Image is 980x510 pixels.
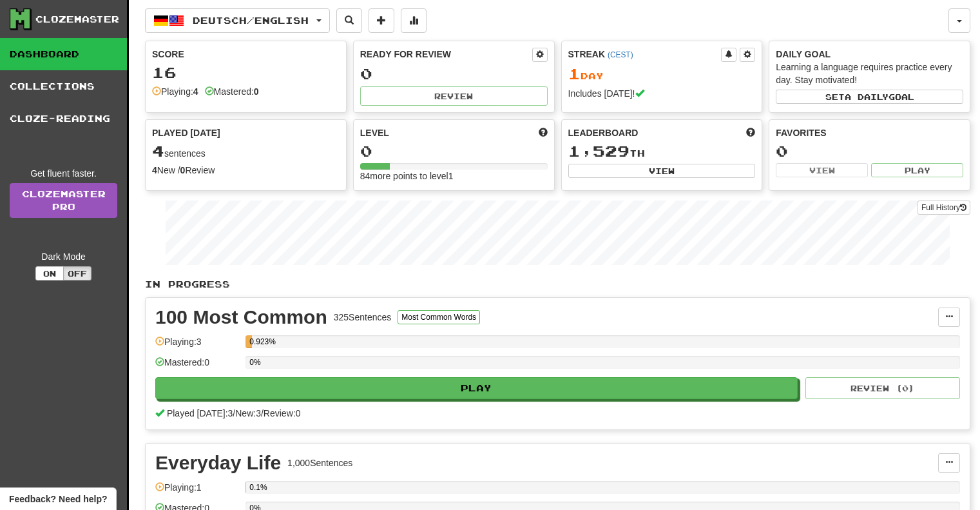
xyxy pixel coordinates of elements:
[152,142,164,160] span: 4
[63,266,91,280] button: Off
[180,165,186,175] strong: 0
[35,266,64,280] button: On
[398,310,480,324] button: Most Common Words
[155,453,281,473] div: Everyday Life
[334,311,392,324] div: 325 Sentences
[539,126,548,139] span: Score more points to level up
[155,335,239,357] div: Playing: 3
[155,308,327,327] div: 100 Most Common
[10,183,117,218] a: ClozemasterPro
[145,278,970,291] p: In Progress
[845,92,889,101] span: a daily
[205,85,259,98] div: Mastered:
[776,143,963,159] div: 0
[152,126,220,139] span: Played [DATE]
[155,481,239,502] div: Playing: 1
[167,408,233,418] span: Played [DATE]: 3
[145,8,330,33] button: Deutsch/English
[360,170,548,182] div: 84 more points to level 1
[568,126,639,139] span: Leaderboard
[805,377,960,399] button: Review (0)
[193,15,309,26] span: Deutsch / English
[776,90,963,104] button: Seta dailygoal
[152,165,157,175] strong: 4
[568,64,581,83] span: 1
[776,61,963,86] div: Learning a language requires practice every day. Stay motivated!
[152,164,340,177] div: New / Review
[360,126,389,139] span: Level
[155,356,239,377] div: Mastered: 0
[193,86,198,97] strong: 4
[568,48,722,61] div: Streak
[746,126,755,139] span: This week in points, UTC
[152,64,340,81] div: 16
[360,48,532,61] div: Ready for Review
[918,201,970,215] button: Full History
[261,408,264,418] span: /
[360,86,548,106] button: Review
[776,126,963,139] div: Favorites
[871,163,963,177] button: Play
[10,250,117,263] div: Dark Mode
[608,50,633,59] a: (CEST)
[568,164,756,178] button: View
[336,8,362,33] button: Search sentences
[369,8,394,33] button: Add sentence to collection
[152,143,340,160] div: sentences
[401,8,427,33] button: More stats
[235,408,261,418] span: New: 3
[155,377,798,399] button: Play
[776,48,963,61] div: Daily Goal
[152,85,198,98] div: Playing:
[568,87,756,100] div: Includes [DATE]!
[568,142,629,160] span: 1,529
[233,408,235,418] span: /
[152,48,340,61] div: Score
[9,493,107,505] span: Open feedback widget
[568,143,756,160] div: th
[360,66,548,82] div: 0
[568,66,756,83] div: Day
[10,167,117,180] div: Get fluent faster.
[249,335,252,348] div: 0.923%
[264,408,301,418] span: Review: 0
[776,163,868,177] button: View
[254,86,259,97] strong: 0
[360,143,548,159] div: 0
[35,13,119,26] div: Clozemaster
[287,456,352,469] div: 1,000 Sentences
